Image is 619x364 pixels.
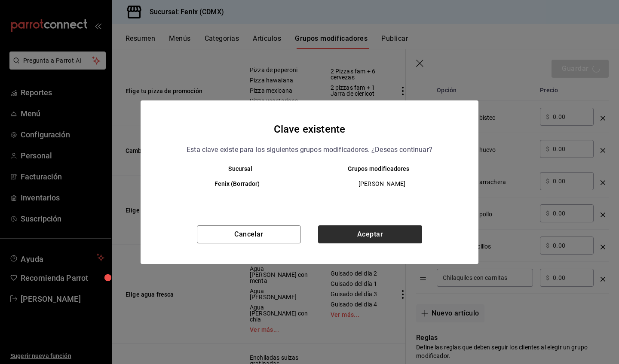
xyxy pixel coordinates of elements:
[172,179,303,189] h6: Fenix (Borrador)
[309,165,461,172] th: Grupos modificadores
[197,225,301,243] button: Cancelar
[187,144,432,155] p: Esta clave existe para los siguientes grupos modificadores. ¿Deseas continuar?
[317,179,447,188] span: [PERSON_NAME]
[158,165,309,172] th: Sucursal
[318,225,422,243] button: Aceptar
[274,121,345,137] h4: Clave existente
